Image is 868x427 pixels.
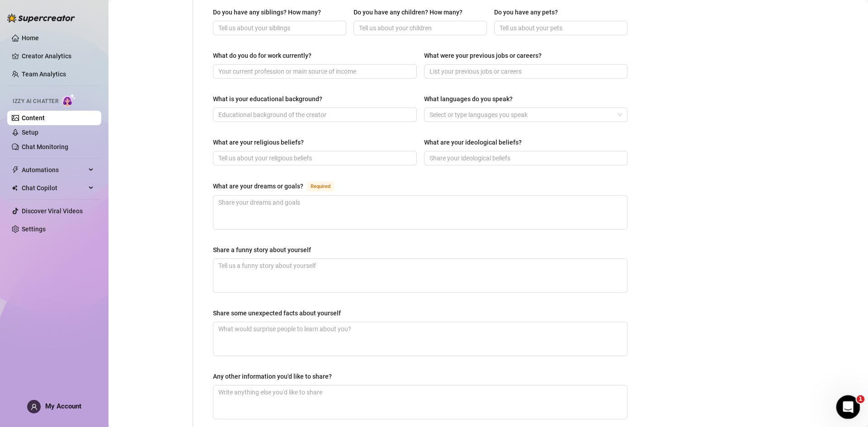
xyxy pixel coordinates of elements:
span: Required [307,182,334,192]
a: Team Analytics [22,70,66,78]
div: Do you have any pets? [494,7,558,17]
textarea: Any other information you'd like to share? [213,385,627,419]
label: What are your religious beliefs? [213,137,310,147]
span: user [31,404,38,410]
a: Setup [22,129,38,136]
div: Share some unexpected facts about yourself [213,308,341,318]
iframe: Intercom live chat [836,395,860,419]
div: What were your previous jobs or careers? [424,51,542,61]
label: Share a funny story about yourself [213,245,317,255]
label: What are your ideological beliefs? [424,137,528,147]
div: What are your religious beliefs? [213,137,304,147]
span: Automations [22,163,86,177]
label: Share some unexpected facts about yourself [213,308,347,318]
div: Do you have any siblings? How many? [213,7,321,17]
a: Settings [22,225,46,233]
label: What do you do for work currently? [213,51,318,61]
span: thunderbolt [12,166,19,174]
span: 1 [857,395,865,404]
input: What are your religious beliefs? [218,153,410,163]
div: Share a funny story about yourself [213,245,311,255]
input: What were your previous jobs or careers? [429,66,621,76]
input: What is your educational background? [218,110,410,120]
label: What are your dreams or goals? [213,181,344,192]
span: Izzy AI Chatter [13,97,58,106]
div: What is your educational background? [213,94,322,104]
textarea: What are your dreams or goals? [213,196,627,229]
input: Do you have any siblings? How many? [218,23,339,33]
textarea: Share a funny story about yourself [213,259,627,292]
img: Chat Copilot [12,185,18,191]
img: logo-BBDzfeDw.svg [7,14,75,23]
a: Chat Monitoring [22,143,68,150]
input: Do you have any pets? [500,23,620,33]
input: What do you do for work currently? [218,66,410,76]
div: Any other information you'd like to share? [213,371,332,381]
span: Chat Copilot [22,181,86,195]
div: What are your dreams or goals? [213,181,303,191]
div: Do you have any children? How many? [354,7,462,17]
div: What are your ideological beliefs? [424,137,522,147]
input: What are your ideological beliefs? [429,153,621,163]
a: Content [22,114,45,122]
a: Creator Analytics [22,49,94,63]
input: Do you have any children? How many? [359,23,480,33]
textarea: Share some unexpected facts about yourself [213,322,627,356]
label: Do you have any children? How many? [354,7,469,17]
div: What languages do you speak? [424,94,513,104]
label: What were your previous jobs or careers? [424,51,548,61]
input: What languages do you speak? [429,109,431,120]
img: AI Chatter [62,94,76,107]
a: Home [22,34,39,42]
span: My Account [45,402,81,410]
label: Do you have any pets? [494,7,564,17]
label: Do you have any siblings? How many? [213,7,327,17]
label: Any other information you'd like to share? [213,371,338,381]
label: What languages do you speak? [424,94,519,104]
a: Discover Viral Videos [22,207,83,215]
div: What do you do for work currently? [213,51,311,61]
label: What is your educational background? [213,94,329,104]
